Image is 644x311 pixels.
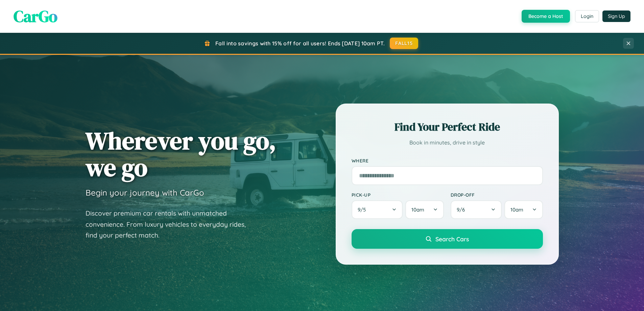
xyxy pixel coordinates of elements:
[504,200,543,219] button: 10am
[352,138,543,148] p: Book in minutes, drive in style
[435,235,469,243] span: Search Cars
[215,40,385,47] span: Fall into savings with 15% off for all users! Ends [DATE] 10am PT.
[14,5,57,27] span: CarGo
[451,200,502,219] button: 9/6
[451,192,543,198] label: Drop-off
[411,206,424,213] span: 10am
[457,206,468,213] span: 9 / 6
[390,38,418,49] button: FALL15
[575,10,599,22] button: Login
[352,158,543,163] label: Where
[86,187,204,198] h3: Begin your journey with CarGo
[602,10,630,22] button: Sign Up
[358,206,369,213] span: 9 / 5
[86,127,276,181] h1: Wherever you go, we go
[405,200,444,219] button: 10am
[352,200,403,219] button: 9/5
[522,10,570,23] button: Become a Host
[510,206,523,213] span: 10am
[86,208,255,241] p: Discover premium car rentals with unmatched convenience. From luxury vehicles to everyday rides, ...
[352,229,543,249] button: Search Cars
[352,119,543,134] h2: Find Your Perfect Ride
[352,192,444,198] label: Pick-up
